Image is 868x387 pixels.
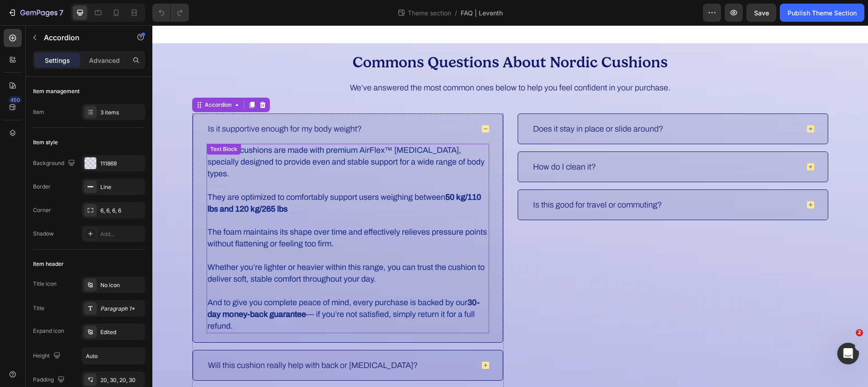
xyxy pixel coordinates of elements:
button: 7 [4,4,67,22]
input: Auto [82,348,145,364]
div: Add... [100,230,143,238]
div: Title [33,304,44,312]
div: Line [100,183,143,191]
div: Item [33,108,44,116]
div: Expand icon [33,327,64,335]
div: Edited [100,328,143,336]
div: Paragraph 1* [100,305,143,313]
p: How do I clean it? [381,137,443,146]
iframe: Intercom live chat [837,343,859,364]
div: Undo/Redo [152,4,189,22]
p: Does it stay in place or slide around? [381,99,511,108]
span: / [455,8,457,18]
div: Corner [33,206,51,214]
div: Item style [33,138,58,146]
div: No icon [100,281,143,289]
p: 7 [59,7,63,18]
div: 111869 [100,160,143,168]
div: Publish Theme Section [788,8,857,18]
span: FAQ | Leventh [461,8,503,18]
div: 3 items [100,109,143,117]
p: Is this good for travel or commuting? [381,175,509,184]
div: 20, 30, 20, 30 [100,376,143,384]
div: Background [33,157,77,170]
span: 2 [856,329,863,336]
button: Publish Theme Section [780,4,864,22]
div: Title icon [33,280,57,288]
p: Advanced [89,56,120,65]
p: Settings [45,56,70,65]
div: Height [33,350,62,362]
iframe: Design area [152,25,868,387]
div: Shadow [33,230,54,238]
span: Theme section [406,8,453,18]
div: 6, 6, 6, 6 [100,207,143,215]
div: Item header [33,260,64,268]
span: Save [754,9,769,17]
div: Border [33,183,51,191]
div: Item management [33,87,80,95]
p: Accordion [44,32,121,43]
button: Save [746,4,776,22]
div: Padding [33,374,66,386]
div: 450 [9,96,22,104]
